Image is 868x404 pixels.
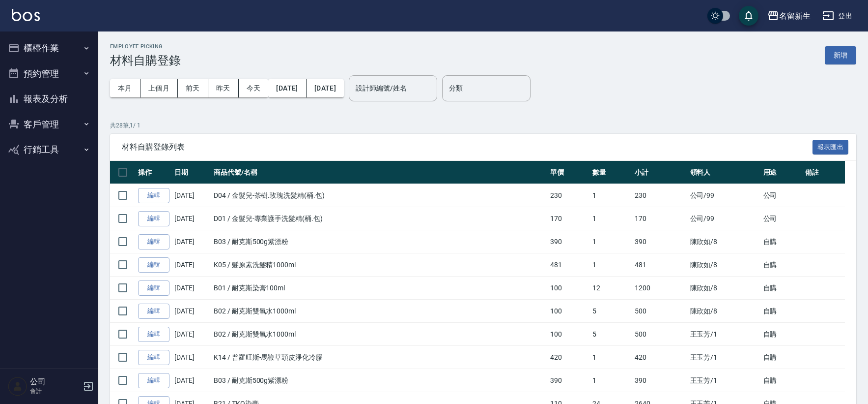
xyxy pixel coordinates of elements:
[138,304,169,319] a: 編輯
[4,112,94,137] button: 客戶管理
[632,253,688,277] td: 481
[812,142,849,151] a: 報表匯出
[12,9,40,21] img: Logo
[140,79,178,97] button: 上個月
[211,277,548,300] td: B01 / 耐克斯染膏100ml
[632,346,688,369] td: 420
[548,184,590,207] td: 230
[211,323,548,346] td: B02 / 耐克斯雙氧水1000ml
[172,253,211,277] td: [DATE]
[590,230,632,253] td: 1
[632,323,688,346] td: 500
[211,369,548,392] td: B03 / 耐克斯500g紫漂粉
[739,6,758,26] button: save
[632,277,688,300] td: 1200
[548,323,590,346] td: 100
[548,207,590,230] td: 170
[208,79,239,97] button: 昨天
[138,280,169,296] a: 編輯
[590,253,632,277] td: 1
[211,253,548,277] td: K05 / 髮原素洗髮精1000ml
[632,369,688,392] td: 390
[172,346,211,369] td: [DATE]
[110,43,181,50] h2: Employee Picking
[138,350,169,365] a: 編輯
[172,161,211,184] th: 日期
[632,207,688,230] td: 170
[4,86,94,112] button: 報表及分析
[761,277,803,300] td: 自購
[803,161,845,184] th: 備註
[4,35,94,61] button: 櫃檯作業
[172,323,211,346] td: [DATE]
[590,323,632,346] td: 5
[818,7,856,25] button: 登出
[138,234,169,249] a: 編輯
[548,161,590,184] th: 單價
[688,369,761,392] td: 王玉芳 /1
[138,327,169,342] a: 編輯
[268,79,306,97] button: [DATE]
[172,300,211,323] td: [DATE]
[211,161,548,184] th: 商品代號/名稱
[761,300,803,323] td: 自購
[307,79,344,97] button: [DATE]
[632,300,688,323] td: 500
[763,6,814,26] button: 名留新生
[548,277,590,300] td: 100
[825,50,856,60] a: 新增
[138,211,169,226] a: 編輯
[761,184,803,207] td: 公司
[138,373,169,388] a: 編輯
[590,346,632,369] td: 1
[4,61,94,87] button: 預約管理
[136,161,172,184] th: 操作
[172,207,211,230] td: [DATE]
[590,369,632,392] td: 1
[761,230,803,253] td: 自購
[548,300,590,323] td: 100
[590,207,632,230] td: 1
[178,79,208,97] button: 前天
[8,376,28,396] img: Person
[548,346,590,369] td: 420
[548,230,590,253] td: 390
[779,10,811,22] div: 名留新生
[688,277,761,300] td: 陳欣如 /8
[548,253,590,277] td: 481
[4,137,94,162] button: 行銷工具
[688,323,761,346] td: 王玉芳 /1
[688,230,761,253] td: 陳欣如 /8
[110,121,856,130] p: 共 28 筆, 1 / 1
[172,369,211,392] td: [DATE]
[688,207,761,230] td: 公司 /99
[688,253,761,277] td: 陳欣如 /8
[688,184,761,207] td: 公司 /99
[110,79,140,97] button: 本月
[590,184,632,207] td: 1
[761,369,803,392] td: 自購
[590,300,632,323] td: 5
[761,253,803,277] td: 自購
[761,346,803,369] td: 自購
[30,377,80,387] h5: 公司
[110,54,181,67] h3: 材料自購登錄
[239,79,269,97] button: 今天
[632,230,688,253] td: 390
[211,184,548,207] td: D04 / 金髮兒-茶樹.玫瑰洗髮精(桶.包)
[590,161,632,184] th: 數量
[122,142,812,152] span: 材料自購登錄列表
[172,184,211,207] td: [DATE]
[211,346,548,369] td: K14 / 普羅旺斯-馬鞭草頭皮淨化冷膠
[688,300,761,323] td: 陳欣如 /8
[761,207,803,230] td: 公司
[590,277,632,300] td: 12
[172,230,211,253] td: [DATE]
[761,161,803,184] th: 用途
[761,323,803,346] td: 自購
[138,188,169,203] a: 編輯
[211,300,548,323] td: B02 / 耐克斯雙氧水1000ml
[211,230,548,253] td: B03 / 耐克斯500g紫漂粉
[825,46,856,64] button: 新增
[688,346,761,369] td: 王玉芳 /1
